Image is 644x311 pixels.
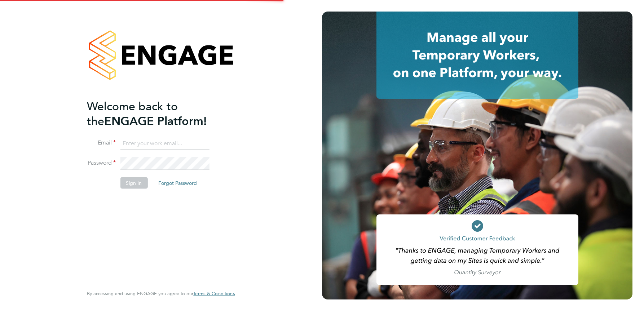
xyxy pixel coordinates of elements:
[87,139,116,147] label: Email
[120,177,147,189] button: Sign In
[87,99,178,128] span: Welcome back to the
[87,159,116,167] label: Password
[193,290,235,297] span: Terms & Conditions
[153,177,203,189] button: Forgot Password
[193,291,235,297] a: Terms & Conditions
[87,99,228,128] h2: ENGAGE Platform!
[87,290,235,297] span: By accessing and using ENGAGE you agree to our
[120,137,209,150] input: Enter your work email...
